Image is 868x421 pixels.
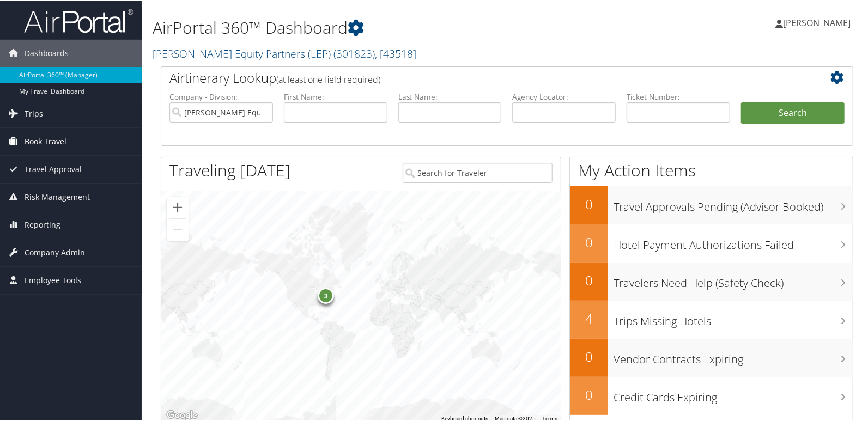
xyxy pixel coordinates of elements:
[167,196,189,217] button: Zoom in
[783,16,851,28] span: [PERSON_NAME]
[284,90,387,101] label: First Name:
[169,68,787,86] h2: Airtinerary Lookup
[614,307,853,328] h3: Trips Missing Hotels
[570,158,853,181] h1: My Action Items
[169,158,290,181] h1: Traveling [DATE]
[375,45,416,60] span: , [ 43518 ]
[614,193,853,213] h3: Travel Approvals Pending (Advisor Booked)
[25,39,69,66] span: Dashboards
[153,15,625,38] h1: AirPortal 360™ Dashboard
[614,269,853,290] h3: Travelers Need Help (Safety Check)
[570,185,853,223] a: 0Travel Approvals Pending (Advisor Booked)
[614,345,853,366] h3: Vendor Contracts Expiring
[570,194,608,212] h2: 0
[167,218,189,240] button: Zoom out
[153,45,416,60] a: [PERSON_NAME] Equity Partners (LEP)
[25,210,60,237] span: Reporting
[398,90,502,101] label: Last Name:
[276,72,380,84] span: (at least one field required)
[775,5,861,38] a: [PERSON_NAME]
[570,338,853,376] a: 0Vendor Contracts Expiring
[495,414,536,420] span: Map data ©2025
[570,270,608,289] h2: 0
[570,261,853,300] a: 0Travelers Need Help (Safety Check)
[25,182,90,210] span: Risk Management
[570,232,608,251] h2: 0
[25,266,81,293] span: Employee Tools
[25,127,66,154] span: Book Travel
[741,101,845,123] button: Search
[570,376,853,414] a: 0Credit Cards Expiring
[25,99,43,126] span: Trips
[614,231,853,252] h3: Hotel Payment Authorizations Failed
[570,346,608,365] h2: 0
[570,300,853,338] a: 4Trips Missing Hotels
[25,155,82,182] span: Travel Approval
[25,238,85,265] span: Company Admin
[542,414,557,420] a: Terms (opens in new tab)
[318,286,334,302] div: 3
[24,7,133,33] img: airportal-logo.png
[169,90,273,101] label: Company - Division:
[570,308,608,327] h2: 4
[614,383,853,404] h3: Credit Cards Expiring
[512,90,616,101] label: Agency Locator:
[627,90,730,101] label: Ticket Number:
[570,385,608,403] h2: 0
[403,162,553,182] input: Search for Traveler
[333,45,375,60] span: ( 301823 )
[570,223,853,261] a: 0Hotel Payment Authorizations Failed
